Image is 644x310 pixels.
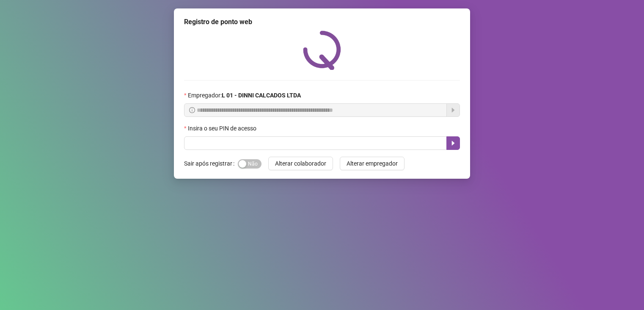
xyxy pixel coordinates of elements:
[303,30,341,70] img: QRPoint
[184,124,262,133] label: Insira o seu PIN de acesso
[188,91,301,100] span: Empregador :
[340,157,405,170] button: Alterar empregador
[450,140,457,147] span: caret-right
[189,107,195,113] span: info-circle
[184,17,460,27] div: Registro de ponto web
[347,159,398,168] span: Alterar empregador
[184,157,238,170] label: Sair após registrar
[268,157,333,170] button: Alterar colaborador
[222,92,301,99] strong: L 01 - DINNI CALCADOS LTDA
[275,159,326,168] span: Alterar colaborador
